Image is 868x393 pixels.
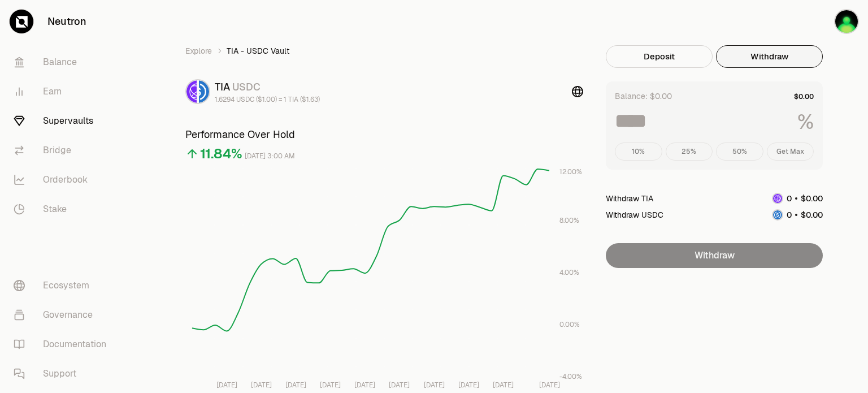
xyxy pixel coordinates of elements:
[424,381,445,390] tspan: [DATE]
[559,216,579,225] tspan: 8.00%
[606,193,653,204] div: Withdraw TIA
[199,80,209,103] img: USDC Logo
[559,320,580,329] tspan: 0.00%
[5,47,122,77] a: Balance
[185,45,583,57] nav: breadcrumb
[215,95,320,104] div: 1.6294 USDC ($1.00) = 1 TIA ($1.63)
[5,300,122,330] a: Governance
[559,268,579,277] tspan: 4.00%
[5,330,122,359] a: Documentation
[232,80,261,93] span: USDC
[559,167,582,176] tspan: 12.00%
[716,45,823,68] button: Withdraw
[773,194,782,203] img: TIA Logo
[5,165,122,195] a: Orderbook
[200,145,242,163] div: 11.84%
[606,45,713,68] button: Deposit
[539,381,560,390] tspan: [DATE]
[458,381,479,390] tspan: [DATE]
[354,381,375,390] tspan: [DATE]
[5,106,122,136] a: Supervaults
[320,381,341,390] tspan: [DATE]
[797,111,814,133] span: %
[773,210,782,219] img: USDC Logo
[493,381,514,390] tspan: [DATE]
[285,381,306,390] tspan: [DATE]
[834,9,859,34] img: main
[389,381,410,390] tspan: [DATE]
[559,372,582,381] tspan: -4.00%
[251,381,272,390] tspan: [DATE]
[245,150,295,163] div: [DATE] 3:00 AM
[5,77,122,106] a: Earn
[5,136,122,165] a: Bridge
[186,80,197,103] img: TIA Logo
[606,209,663,221] div: Withdraw USDC
[5,359,122,388] a: Support
[216,381,237,390] tspan: [DATE]
[5,271,122,300] a: Ecosystem
[227,45,289,57] span: TIA - USDC Vault
[5,195,122,224] a: Stake
[185,127,583,142] h3: Performance Over Hold
[185,45,212,57] a: Explore
[615,90,672,102] div: Balance: $0.00
[215,79,320,95] div: TIA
